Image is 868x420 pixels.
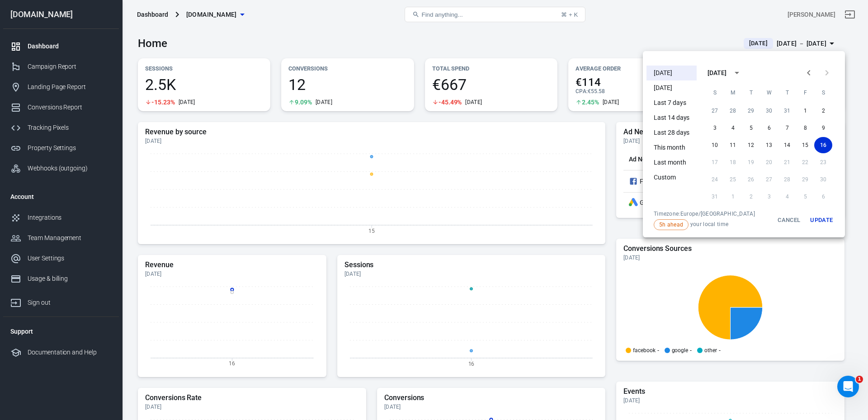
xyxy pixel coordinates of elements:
[760,103,778,119] button: 30
[760,120,778,136] button: 6
[743,84,759,102] span: Tuesday
[724,137,742,153] button: 11
[646,66,697,80] li: [DATE]
[742,137,760,153] button: 12
[797,84,813,102] span: Friday
[646,155,697,170] li: Last month
[761,84,777,102] span: Wednesday
[654,210,755,217] div: Timezone: Europe/[GEOGRAPHIC_DATA]
[779,84,795,102] span: Thursday
[742,103,760,119] button: 29
[778,137,796,153] button: 14
[796,103,814,119] button: 1
[814,120,832,136] button: 9
[706,120,724,136] button: 3
[729,65,745,80] button: calendar view is open, switch to year view
[706,103,724,119] button: 27
[778,120,796,136] button: 7
[778,103,796,119] button: 31
[646,110,697,125] li: Last 14 days
[708,68,726,78] div: [DATE]
[725,84,741,102] span: Monday
[646,80,697,95] li: [DATE]
[707,84,723,102] span: Sunday
[807,210,836,230] button: Update
[800,64,818,82] button: Previous month
[796,120,814,136] button: 8
[760,137,778,153] button: 13
[706,137,724,153] button: 10
[656,221,686,229] span: 5h ahead
[646,140,697,155] li: This month
[742,120,760,136] button: 5
[815,84,831,102] span: Saturday
[774,210,803,230] button: Cancel
[856,376,863,383] span: 1
[724,120,742,136] button: 4
[814,103,832,119] button: 2
[724,103,742,119] button: 28
[814,137,832,153] button: 16
[837,376,859,397] iframe: Intercom live chat
[796,137,814,153] button: 15
[654,219,755,230] span: your local time
[646,125,697,140] li: Last 28 days
[646,95,697,110] li: Last 7 days
[646,170,697,185] li: Custom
